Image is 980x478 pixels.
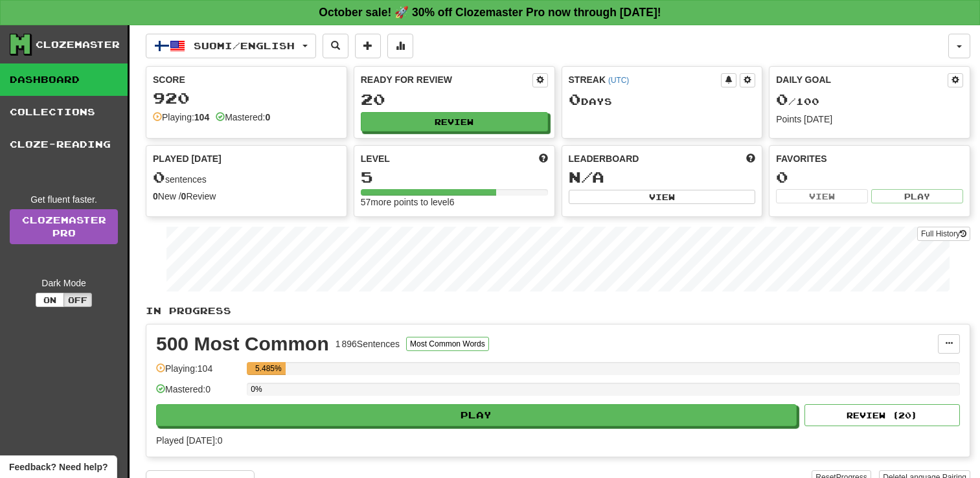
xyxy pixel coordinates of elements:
strong: October sale! 🚀 30% off Clozemaster Pro now through [DATE]! [319,6,661,19]
span: Leaderboard [569,152,639,165]
span: N/A [569,168,604,186]
div: 0 [776,169,963,185]
strong: 0 [181,191,187,201]
button: More stats [387,34,413,58]
span: Played [DATE] [153,152,222,165]
div: Mastered: 0 [156,383,240,404]
button: On [36,293,64,307]
a: (UTC) [608,76,629,85]
div: Mastered: [216,111,270,124]
strong: 104 [194,112,209,122]
div: Playing: [153,111,209,124]
div: Playing: 104 [156,362,240,383]
span: Open feedback widget [9,461,108,473]
strong: 0 [153,191,158,201]
div: Day s [569,91,756,108]
div: 57 more points to level 6 [361,196,548,209]
span: Level [361,152,390,165]
div: Dark Mode [10,277,118,290]
div: 5.485% [251,362,286,375]
div: Daily Goal [776,73,948,87]
div: 20 [361,91,548,108]
button: View [776,189,868,203]
button: View [569,190,756,204]
a: ClozemasterPro [10,209,118,244]
div: 920 [153,90,340,106]
div: 5 [361,169,548,185]
span: 0 [569,90,581,108]
div: Points [DATE] [776,113,963,126]
button: Add sentence to collection [355,34,381,58]
span: Played [DATE]: 0 [156,435,222,446]
button: Play [156,404,797,426]
button: Full History [917,227,970,241]
p: In Progress [146,304,970,317]
div: Get fluent faster. [10,193,118,206]
span: Score more points to level up [539,152,548,165]
div: 1 896 Sentences [336,337,400,350]
div: Score [153,73,340,86]
button: Most Common Words [406,337,489,351]
button: Search sentences [323,34,348,58]
button: Play [871,189,963,203]
button: Review [361,112,548,131]
div: Favorites [776,152,963,165]
button: Off [63,293,92,307]
div: Streak [569,73,722,86]
div: sentences [153,169,340,186]
span: / 100 [776,96,819,107]
div: Clozemaster [36,38,120,51]
span: This week in points, UTC [746,152,755,165]
button: Review (20) [804,404,960,426]
div: New / Review [153,190,340,203]
span: Suomi / English [194,40,295,51]
span: 0 [153,168,165,186]
div: 500 Most Common [156,334,329,354]
button: Suomi/English [146,34,316,58]
strong: 0 [265,112,270,122]
div: Ready for Review [361,73,532,86]
span: 0 [776,90,788,108]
